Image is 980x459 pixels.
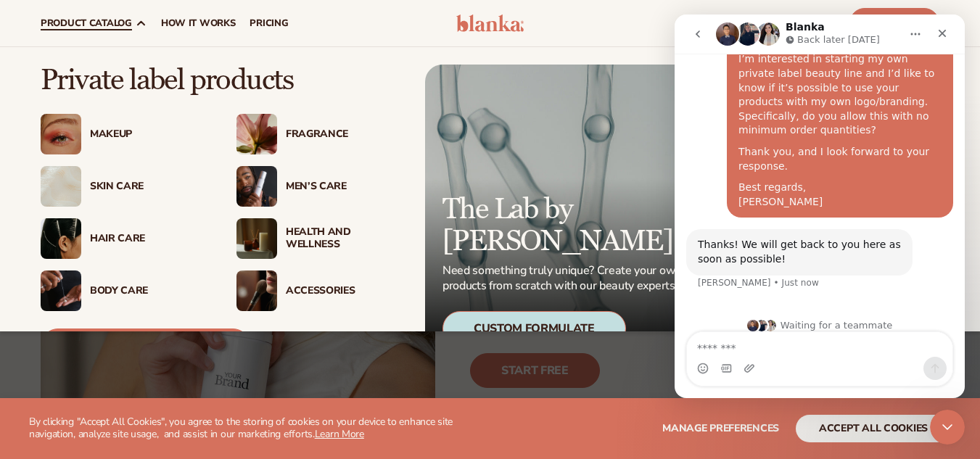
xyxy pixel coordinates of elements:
[41,166,207,207] a: Cream moisturizer swatch. Skin Care
[442,194,686,257] p: The Lab by [PERSON_NAME]
[675,15,965,398] iframe: Intercom live chat
[315,427,364,441] a: Learn More
[236,270,403,311] a: Female with makeup brush. Accessories
[456,15,524,32] img: logo
[236,166,403,207] a: Male holding moisturizer bottle. Men’s Care
[236,166,277,207] img: Male holding moisturizer bottle.
[286,181,403,193] div: Men’s Care
[236,218,403,259] a: Candles and incense on table. Health And Wellness
[796,415,951,442] button: accept all cookies
[930,410,965,444] iframe: Intercom live chat
[90,181,207,193] div: Skin Care
[286,226,403,251] div: Health And Wellness
[29,416,484,441] p: By clicking "Accept All Cookies", you agree to the storing of cookies on your device to enhance s...
[662,415,779,442] button: Manage preferences
[41,270,81,311] img: Male hand applying moisturizer.
[41,114,81,154] img: Female with glitter eye makeup.
[849,8,939,38] a: Start Free
[236,114,403,154] a: Pink blooming flower. Fragrance
[41,218,81,259] img: Female hair pulled back with clips.
[236,114,277,154] img: Pink blooming flower.
[286,285,403,297] div: Accessories
[90,128,207,141] div: Makeup
[286,128,403,141] div: Fragrance
[90,233,207,245] div: Hair Care
[442,263,686,294] p: Need something truly unique? Create your own products from scratch with our beauty experts.
[161,17,236,29] span: How It Works
[250,17,288,29] span: pricing
[236,218,277,259] img: Candles and incense on table.
[41,328,250,363] a: View Product Catalog
[442,311,626,346] div: Custom Formulate
[236,270,277,311] img: Female with makeup brush.
[425,65,738,363] a: Microscopic product formula. The Lab by [PERSON_NAME] Need something truly unique? Create your ow...
[41,270,207,311] a: Male hand applying moisturizer. Body Care
[41,166,81,207] img: Cream moisturizer swatch.
[90,285,207,297] div: Body Care
[662,421,779,435] span: Manage preferences
[41,114,207,154] a: Female with glitter eye makeup. Makeup
[41,65,403,96] p: Private label products
[41,17,132,29] span: product catalog
[41,218,207,259] a: Female hair pulled back with clips. Hair Care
